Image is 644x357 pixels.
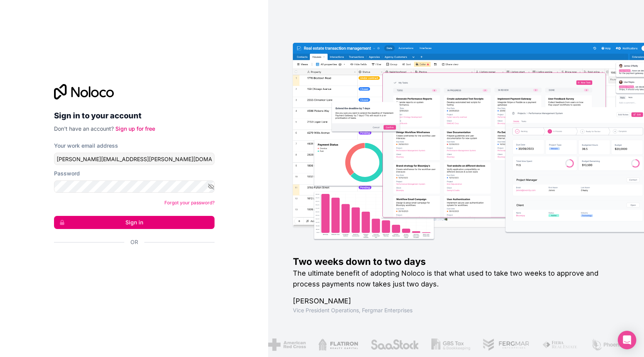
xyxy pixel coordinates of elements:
a: Forgot your password? [164,200,215,205]
div: Open Intercom Messenger [618,331,636,349]
iframe: Sign in with Google Button [50,254,212,271]
h2: The ultimate benefit of adopting Noloco is that what used to take two weeks to approve and proces... [293,268,619,290]
label: Your work email address [54,142,118,150]
img: /assets/gbstax-C-GtDUiK.png [431,338,470,351]
span: Don't have an account? [54,125,114,132]
input: Email address [54,153,215,165]
img: /assets/fergmar-CudnrXN5.png [482,338,529,351]
h2: Sign in to your account [54,109,215,123]
label: Password [54,170,80,177]
img: /assets/flatiron-C8eUkumj.png [318,338,358,351]
a: Sign up for free [115,125,155,132]
button: Sign in [54,216,215,229]
span: Or [130,238,138,246]
img: /assets/saastock-C6Zbiodz.png [370,338,419,351]
h1: [PERSON_NAME] [293,296,619,306]
input: Password [54,180,215,193]
img: /assets/phoenix-BREaitsQ.png [590,338,632,351]
img: /assets/american-red-cross-BAupjrZR.png [268,338,306,351]
img: /assets/fiera-fwj2N5v4.png [542,338,578,351]
h1: Vice President Operations , Fergmar Enterprises [293,306,619,314]
h1: Two weeks down to two days [293,256,619,268]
